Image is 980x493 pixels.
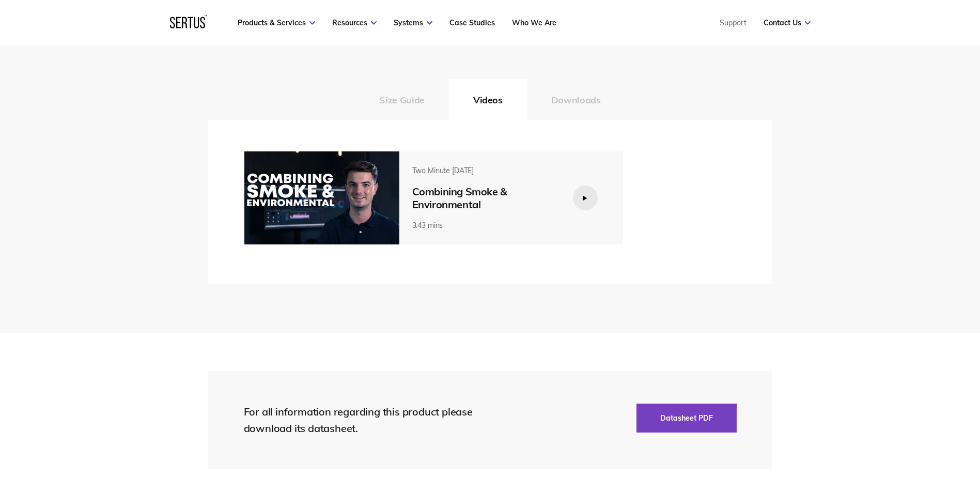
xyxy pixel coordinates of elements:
[512,18,556,27] a: Who We Are
[764,18,811,27] a: Contact Us
[720,18,746,27] a: Support
[527,79,625,120] button: Downloads
[928,443,980,493] iframe: Chat Widget
[412,221,557,230] div: 3.43 mins
[394,18,432,27] a: Systems
[355,79,448,120] button: Size Guide
[449,18,495,27] a: Case Studies
[412,166,557,175] div: Two Minute [DATE]
[636,404,737,433] button: Datasheet PDF
[412,185,557,211] div: Combining Smoke & Environmental
[244,404,492,437] div: For all information regarding this product please download its datasheet.
[332,18,377,27] a: Resources
[238,18,315,27] a: Products & Services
